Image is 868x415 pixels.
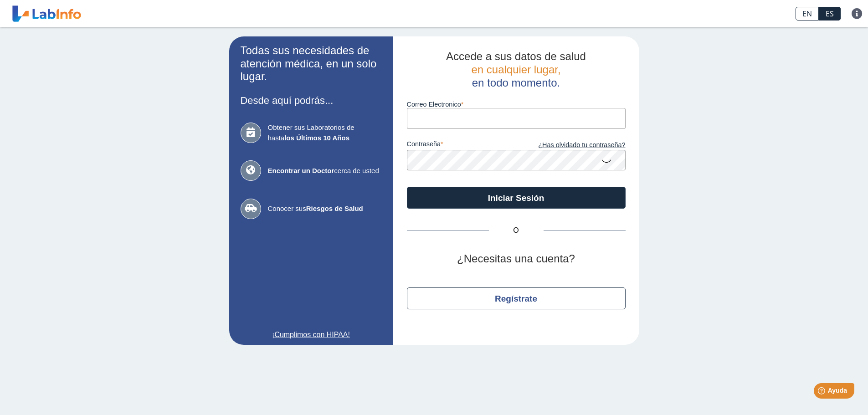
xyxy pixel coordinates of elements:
h2: ¿Necesitas una cuenta? [407,252,626,266]
span: cerca de usted [268,166,382,176]
button: Regístrate [407,287,626,309]
span: Obtener sus Laboratorios de hasta [268,123,382,143]
b: los Últimos 10 Años [284,134,349,142]
a: ES [819,7,841,20]
b: Riesgos de Salud [306,205,363,212]
span: en todo momento. [472,77,560,89]
h2: Todas sus necesidades de atención médica, en un solo lugar. [241,44,382,83]
label: Correo Electronico [407,101,626,108]
span: Conocer sus [268,204,382,214]
button: Iniciar Sesión [407,187,626,209]
span: O [489,225,544,236]
span: Accede a sus datos de salud [446,50,586,62]
a: EN [796,7,819,20]
span: en cualquier lugar, [471,63,560,76]
h3: Desde aquí podrás... [241,95,382,106]
a: ¿Has olvidado tu contraseña? [516,140,626,150]
label: contraseña [407,140,516,150]
b: Encontrar un Doctor [268,167,334,174]
a: ¡Cumplimos con HIPAA! [241,329,382,340]
iframe: Help widget launcher [787,379,858,405]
